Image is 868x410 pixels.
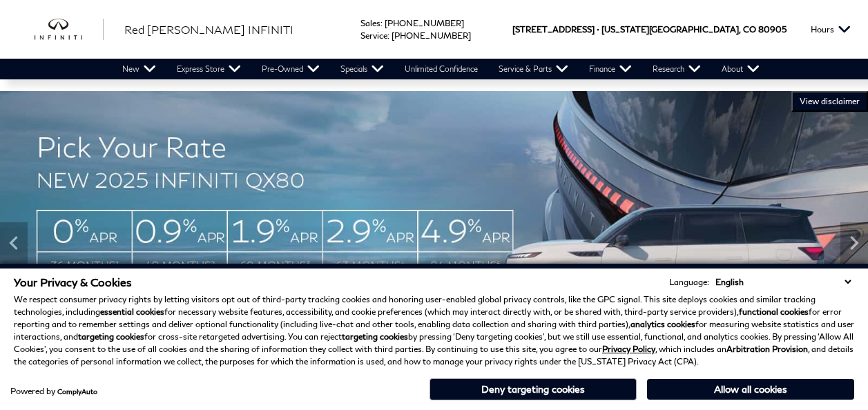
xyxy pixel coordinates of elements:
[14,275,132,289] span: Your Privacy & Cookies
[488,59,579,79] a: Service & Parts
[630,319,695,329] strong: analytics cookies
[392,30,471,41] a: [PHONE_NUMBER]
[380,18,383,28] span: :
[124,21,293,38] a: Red [PERSON_NAME] INFINITI
[840,222,868,264] div: Next
[712,275,854,289] select: Language Select
[14,293,854,368] p: We respect consumer privacy rights by letting visitors opt out of third-party tracking cookies an...
[35,19,104,41] img: INFINITI
[385,18,464,28] a: [PHONE_NUMBER]
[112,59,770,79] nav: Main Navigation
[100,306,164,317] strong: essential cookies
[124,23,293,36] span: Red [PERSON_NAME] INFINITI
[360,18,380,28] span: Sales
[112,59,166,79] a: New
[78,331,144,342] strong: targeting cookies
[602,344,655,354] a: Privacy Policy
[35,19,104,41] a: infiniti
[711,59,770,79] a: About
[647,379,854,400] button: Allow all cookies
[166,59,251,79] a: Express Store
[430,378,637,400] button: Deny targeting cookies
[394,59,488,79] a: Unlimited Confidence
[360,30,387,41] span: Service
[57,387,97,396] a: ComplyAuto
[10,387,97,396] div: Powered by
[387,30,389,41] span: :
[330,59,394,79] a: Specials
[342,331,408,342] strong: targeting cookies
[800,96,860,107] span: VIEW DISCLAIMER
[669,278,709,286] div: Language:
[251,59,330,79] a: Pre-Owned
[791,91,868,112] button: VIEW DISCLAIMER
[726,344,808,354] strong: Arbitration Provision
[512,24,787,35] a: [STREET_ADDRESS] • [US_STATE][GEOGRAPHIC_DATA], CO 80905
[579,59,642,79] a: Finance
[642,59,711,79] a: Research
[739,306,809,317] strong: functional cookies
